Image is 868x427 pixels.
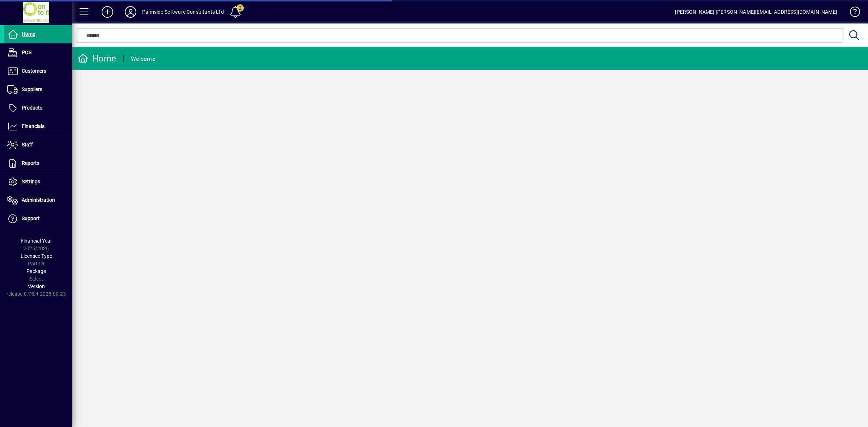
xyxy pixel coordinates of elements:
[22,197,55,203] span: Administration
[22,68,46,74] span: Customers
[28,283,45,289] span: Version
[675,6,837,18] div: [PERSON_NAME] [PERSON_NAME][EMAIL_ADDRESS][DOMAIN_NAME]
[96,5,119,18] button: Add
[22,142,33,148] span: Staff
[844,1,859,25] a: Knowledge Base
[22,50,31,55] span: POS
[4,99,72,117] a: Products
[22,123,44,129] span: Financials
[22,160,39,166] span: Reports
[22,179,40,184] span: Settings
[78,53,116,64] div: Home
[26,268,46,274] span: Package
[4,62,72,80] a: Customers
[4,118,72,136] a: Financials
[4,210,72,228] a: Support
[21,253,52,259] span: Licensee Type
[4,136,72,154] a: Staff
[22,31,35,37] span: Home
[4,44,72,62] a: POS
[4,154,72,172] a: Reports
[21,238,52,244] span: Financial Year
[22,215,40,221] span: Support
[22,105,42,111] span: Products
[142,6,224,18] div: Palmside Software Consultants Ltd
[131,53,155,65] div: Welcome
[4,81,72,99] a: Suppliers
[119,5,142,18] button: Profile
[22,86,42,92] span: Suppliers
[4,173,72,191] a: Settings
[4,191,72,209] a: Administration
